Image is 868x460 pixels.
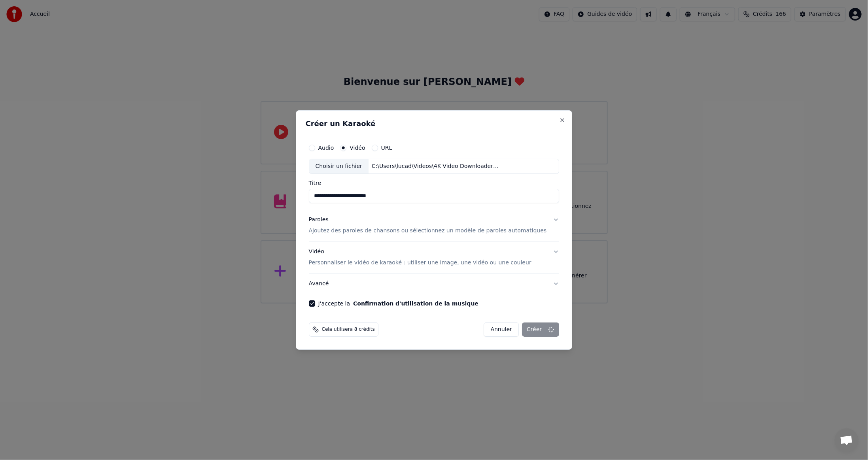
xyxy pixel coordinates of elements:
label: Audio [318,145,334,151]
p: Ajoutez des paroles de chansons ou sélectionnez un modèle de paroles automatiques [309,227,547,235]
label: URL [381,145,392,151]
label: Vidéo [350,145,365,151]
div: Vidéo [309,248,531,267]
p: Personnaliser le vidéo de karaoké : utiliser une image, une vidéo ou une couleur [309,259,531,267]
div: C:\Users\lucad\Videos\4K Video Downloader+\[PERSON_NAME] - Ojos Así (Audio).avi [369,162,503,170]
button: VidéoPersonnaliser le vidéo de karaoké : utiliser une image, une vidéo ou une couleur [309,241,560,273]
button: ParolesAjoutez des paroles de chansons ou sélectionnez un modèle de paroles automatiques [309,209,560,241]
div: Paroles [309,216,329,224]
h2: Créer un Karaoké [306,120,563,127]
span: Cela utilisera 8 crédits [322,326,375,333]
button: Avancé [309,273,560,294]
label: Titre [309,180,560,186]
button: J'accepte la [353,301,478,306]
label: J'accepte la [318,301,478,306]
button: Annuler [484,322,519,337]
div: Choisir un fichier [309,159,369,173]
